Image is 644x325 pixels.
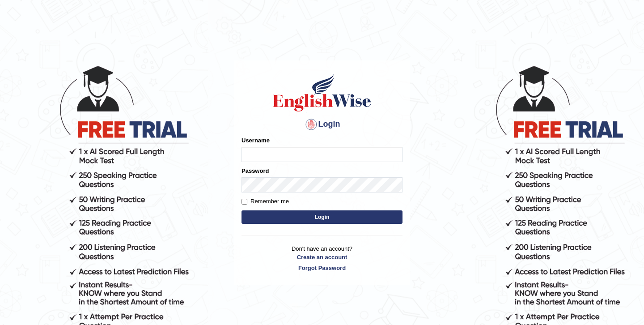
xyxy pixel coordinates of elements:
img: Logo of English Wise sign in for intelligent practice with AI [271,73,373,113]
button: Login [241,210,402,224]
label: Password [241,167,269,175]
label: Username [241,136,270,145]
label: Remember me [241,197,289,206]
a: Forgot Password [241,264,402,272]
p: Don't have an account? [241,244,402,272]
h4: Login [241,117,402,132]
input: Remember me [241,199,247,205]
a: Create an account [241,253,402,261]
